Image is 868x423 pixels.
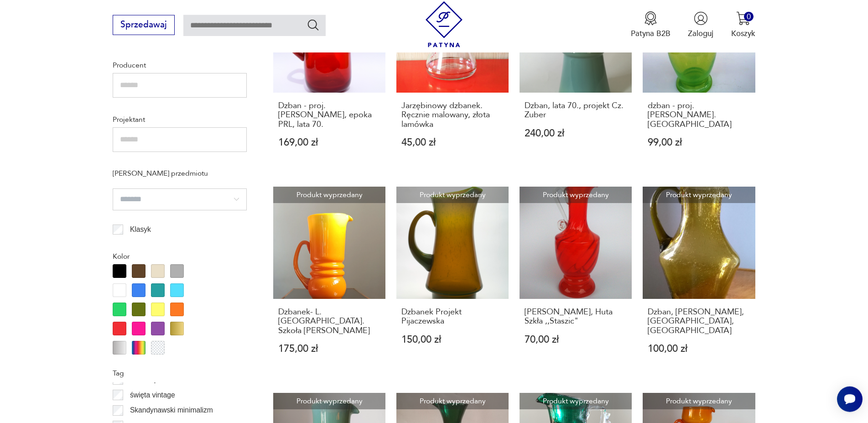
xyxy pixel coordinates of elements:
[113,367,247,379] p: Tag
[278,101,381,129] h3: Dzban - proj. [PERSON_NAME], epoka PRL, lata 70.
[731,28,755,39] p: Koszyk
[688,11,713,39] button: Zaloguj
[688,28,713,39] p: Zaloguj
[307,18,320,31] button: Szukaj
[631,11,670,39] button: Patyna B2B
[113,167,247,179] p: [PERSON_NAME] przedmiotu
[731,11,755,39] button: 0Koszyk
[273,187,385,376] a: Produkt wyprzedanyDzbanek- L. Pijaczewska. Szkoła HorbowyDzbanek- L. [GEOGRAPHIC_DATA]. Szkoła [P...
[644,11,658,26] img: Ikona medalu
[631,28,670,39] p: Patyna B2B
[525,129,627,138] p: 240,00 zł
[744,12,754,21] div: 0
[113,15,174,35] button: Sprzedawaj
[648,308,750,335] h3: Dzban, [PERSON_NAME], [GEOGRAPHIC_DATA], [GEOGRAPHIC_DATA]
[130,224,151,235] p: Klasyk
[736,11,750,26] img: Ikona koszyka
[278,308,381,335] h3: Dzbanek- L. [GEOGRAPHIC_DATA]. Szkoła [PERSON_NAME]
[421,1,467,47] img: Patyna - sklep z meblami i dekoracjami vintage
[525,335,627,345] p: 70,00 zł
[648,101,750,129] h3: dzban - proj. [PERSON_NAME]. [GEOGRAPHIC_DATA]
[401,308,504,326] h3: Dzbanek Projekt Pijaczewska
[113,114,247,125] p: Projektant
[113,22,174,29] a: Sprzedawaj
[648,344,750,354] p: 100,00 zł
[396,187,509,376] a: Produkt wyprzedanyDzbanek Projekt PijaczewskaDzbanek Projekt Pijaczewska150,00 zł
[648,138,750,147] p: 99,00 zł
[130,389,175,401] p: święta vintage
[278,138,381,147] p: 169,00 zł
[401,138,504,147] p: 45,00 zł
[113,251,247,262] p: Kolor
[520,187,632,376] a: Produkt wyprzedanyDzbanek, L.Fiedorowicz, Huta Szkła ,,Staszic"[PERSON_NAME], Huta Szkła ,,Staszi...
[130,404,213,416] p: Skandynawski minimalizm
[643,187,755,376] a: Produkt wyprzedanyDzban, Łysa Góra, Kamionka, SawczukDzban, [PERSON_NAME], [GEOGRAPHIC_DATA], [GE...
[525,101,627,120] h3: Dzban, lata 70., projekt Cz. Zuber
[401,335,504,345] p: 150,00 zł
[401,101,504,129] h3: Jarzębinowy dzbanek. Ręcznie malowany, złota lamówka
[278,344,381,354] p: 175,00 zł
[631,11,670,39] a: Ikona medaluPatyna B2B
[525,308,627,326] h3: [PERSON_NAME], Huta Szkła ,,Staszic"
[113,59,247,71] p: Producent
[694,11,708,26] img: Ikonka użytkownika
[837,386,863,412] iframe: Smartsupp widget button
